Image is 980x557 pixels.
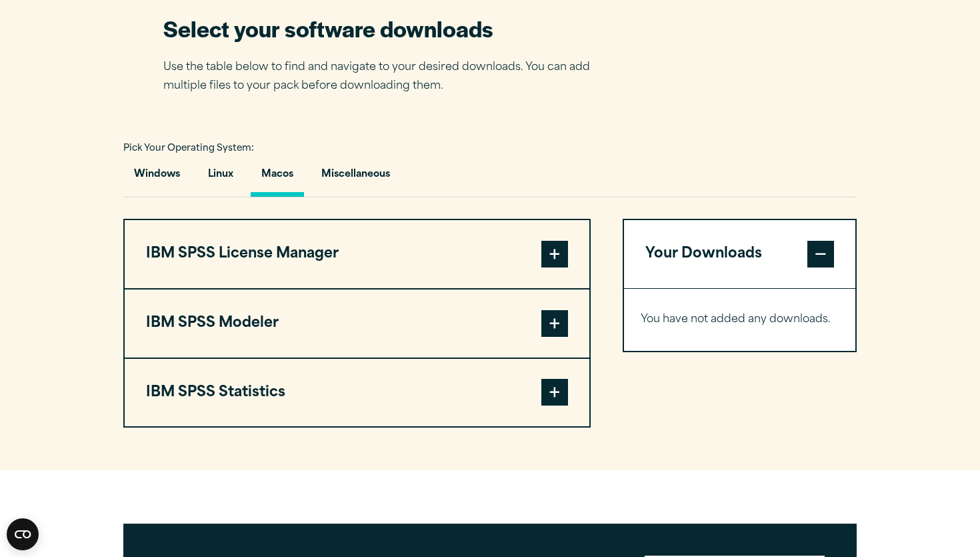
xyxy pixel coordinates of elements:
[197,159,244,197] button: Linux
[624,220,855,288] button: Your Downloads
[125,290,589,358] button: IBM SPSS Modeler
[123,144,254,153] span: Pick Your Operating System:
[624,288,855,351] div: Your Downloads
[125,359,589,427] button: IBM SPSS Statistics
[125,220,589,288] button: IBM SPSS License Manager
[311,159,401,197] button: Miscellaneous
[123,159,191,197] button: Windows
[251,159,304,197] button: Macos
[641,310,839,330] p: You have not added any downloads.
[163,13,610,43] h2: Select your software downloads
[7,518,39,550] button: Open CMP widget
[163,58,610,97] p: Use the table below to find and navigate to your desired downloads. You can add multiple files to...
